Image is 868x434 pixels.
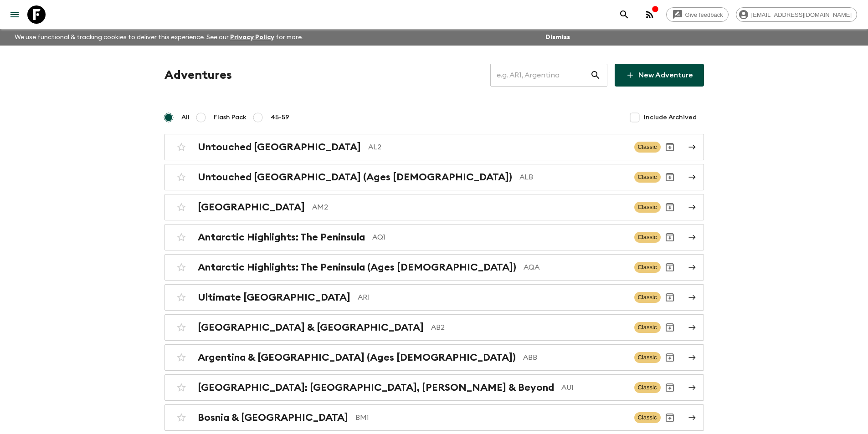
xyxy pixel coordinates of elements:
[661,258,679,276] button: Archive
[198,412,348,424] h2: Bosnia & [GEOGRAPHIC_DATA]
[634,202,661,213] span: Classic
[634,382,661,393] span: Classic
[661,168,679,186] button: Archive
[519,172,627,183] p: ALB
[164,314,704,341] a: [GEOGRAPHIC_DATA] & [GEOGRAPHIC_DATA]AB2ClassicArchive
[164,344,704,371] a: Argentina & [GEOGRAPHIC_DATA] (Ages [DEMOGRAPHIC_DATA])ABBClassicArchive
[271,113,289,122] span: 45-59
[368,142,627,153] p: AL2
[661,408,679,427] button: Archive
[661,138,679,156] button: Archive
[661,288,679,306] button: Archive
[543,31,572,44] button: Dismiss
[561,382,627,393] p: AU1
[355,412,627,423] p: BM1
[661,198,679,216] button: Archive
[615,64,704,87] a: New Adventure
[615,5,633,24] button: search adventures
[198,352,516,363] h2: Argentina & [GEOGRAPHIC_DATA] (Ages [DEMOGRAPHIC_DATA])
[736,7,857,22] div: [EMAIL_ADDRESS][DOMAIN_NAME]
[634,352,661,363] span: Classic
[11,29,307,46] p: We use functional & tracking cookies to deliver this experience. See our for more.
[634,262,661,273] span: Classic
[164,404,704,431] a: Bosnia & [GEOGRAPHIC_DATA]BM1ClassicArchive
[680,11,728,18] span: Give feedback
[634,292,661,303] span: Classic
[312,202,627,213] p: AM2
[523,352,627,363] p: ABB
[198,322,424,333] h2: [GEOGRAPHIC_DATA] & [GEOGRAPHIC_DATA]
[164,164,704,190] a: Untouched [GEOGRAPHIC_DATA] (Ages [DEMOGRAPHIC_DATA])ALBClassicArchive
[634,322,661,333] span: Classic
[214,113,247,122] span: Flash Pack
[198,261,516,273] h2: Antarctic Highlights: The Peninsula (Ages [DEMOGRAPHIC_DATA])
[634,412,661,423] span: Classic
[358,292,627,303] p: AR1
[666,7,729,22] a: Give feedback
[164,134,704,160] a: Untouched [GEOGRAPHIC_DATA]AL2ClassicArchive
[644,113,697,122] span: Include Archived
[164,194,704,220] a: [GEOGRAPHIC_DATA]AM2ClassicArchive
[198,201,305,213] h2: [GEOGRAPHIC_DATA]
[230,34,274,41] a: Privacy Policy
[198,382,554,393] h2: [GEOGRAPHIC_DATA]: [GEOGRAPHIC_DATA], [PERSON_NAME] & Beyond
[164,254,704,281] a: Antarctic Highlights: The Peninsula (Ages [DEMOGRAPHIC_DATA])AQAClassicArchive
[181,113,190,122] span: All
[490,62,590,88] input: e.g. AR1, Argentina
[198,291,350,303] h2: Ultimate [GEOGRAPHIC_DATA]
[661,228,679,246] button: Archive
[164,66,232,84] h1: Adventures
[661,318,679,337] button: Archive
[164,284,704,311] a: Ultimate [GEOGRAPHIC_DATA]AR1ClassicArchive
[372,232,627,243] p: AQ1
[431,322,627,333] p: AB2
[524,262,627,273] p: AQA
[164,224,704,250] a: Antarctic Highlights: The PeninsulaAQ1ClassicArchive
[634,172,661,183] span: Classic
[198,141,361,153] h2: Untouched [GEOGRAPHIC_DATA]
[661,378,679,397] button: Archive
[198,231,365,243] h2: Antarctic Highlights: The Peninsula
[5,5,24,24] button: menu
[198,171,512,183] h2: Untouched [GEOGRAPHIC_DATA] (Ages [DEMOGRAPHIC_DATA])
[661,348,679,367] button: Archive
[746,11,857,18] span: [EMAIL_ADDRESS][DOMAIN_NAME]
[164,374,704,401] a: [GEOGRAPHIC_DATA]: [GEOGRAPHIC_DATA], [PERSON_NAME] & BeyondAU1ClassicArchive
[634,232,661,243] span: Classic
[634,142,661,153] span: Classic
